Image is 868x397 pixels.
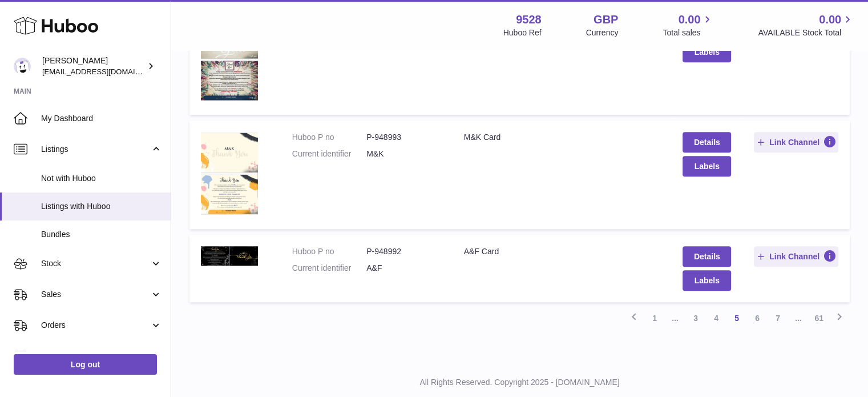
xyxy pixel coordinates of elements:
[292,149,366,159] dt: Current identifier
[292,246,366,257] dt: Huboo P no
[679,12,701,27] span: 0.00
[665,308,685,328] span: ...
[758,12,854,38] a: 0.00 AVAILABLE Stock Total
[464,246,660,257] div: A&F Card
[683,42,730,62] button: Labels
[41,320,150,331] span: Orders
[42,67,168,76] span: [EMAIL_ADDRESS][DOMAIN_NAME]
[14,354,157,375] a: Log out
[754,246,838,267] button: Link Channel
[41,144,150,155] span: Listings
[201,246,258,266] img: A&F Card
[292,132,366,143] dt: Huboo P no
[41,201,162,212] span: Listings with Huboo
[503,27,542,38] div: Huboo Ref
[788,308,809,328] span: ...
[366,263,441,274] dd: A&F
[366,246,441,257] dd: P-948992
[41,113,162,124] span: My Dashboard
[747,308,768,328] a: 6
[41,229,162,240] span: Bundles
[180,377,859,388] p: All Rights Reserved. Copyright 2025 - [DOMAIN_NAME]
[683,132,730,153] a: Details
[41,173,162,184] span: Not with Huboo
[516,12,542,27] strong: 9528
[366,149,441,159] dd: M&K
[685,308,706,328] a: 3
[586,27,619,38] div: Currency
[201,132,258,215] img: M&K Card
[292,263,366,274] dt: Current identifier
[769,137,819,147] span: Link Channel
[366,132,441,143] dd: P-948993
[663,27,713,38] span: Total sales
[644,308,665,328] a: 1
[726,308,747,328] a: 5
[683,270,730,291] button: Labels
[769,251,819,262] span: Link Channel
[768,308,788,328] a: 7
[41,289,150,300] span: Sales
[41,258,150,269] span: Stock
[809,308,829,328] a: 61
[683,156,730,177] button: Labels
[754,132,838,153] button: Link Channel
[594,12,618,27] strong: GBP
[464,132,660,143] div: M&K Card
[819,12,841,27] span: 0.00
[14,58,31,75] img: internalAdmin-9528@internal.huboo.com
[758,27,854,38] span: AVAILABLE Stock Total
[683,246,730,267] a: Details
[41,351,162,362] span: Usage
[706,308,726,328] a: 4
[42,55,145,77] div: [PERSON_NAME]
[201,18,258,101] img: H&H Card
[663,12,713,38] a: 0.00 Total sales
